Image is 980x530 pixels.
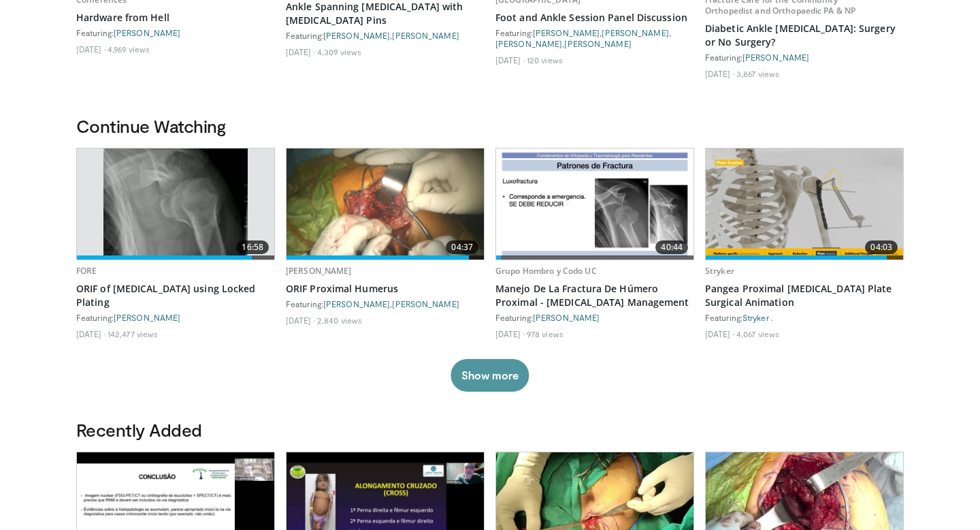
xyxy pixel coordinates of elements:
[736,328,779,339] li: 4,067 views
[705,265,734,277] a: Stryker
[286,265,352,277] a: [PERSON_NAME]
[742,313,773,322] a: Stryker .
[495,328,525,339] li: [DATE]
[533,313,600,322] a: [PERSON_NAME]
[706,149,903,260] img: e62b31b1-b8dd-47e5-87b8-3ff1218e55fe.620x360_q85_upscale.jpg
[564,39,631,48] a: [PERSON_NAME]
[76,115,904,137] h3: Continue Watching
[76,265,97,277] a: FORE
[323,299,390,309] a: [PERSON_NAME]
[705,328,734,339] li: [DATE]
[287,149,484,260] img: 5f0002a1-9436-4b80-9a5d-3af8087f73e7.620x360_q85_upscale.jpg
[495,39,562,48] a: [PERSON_NAME]
[451,359,529,392] button: Show more
[706,149,903,260] a: 04:03
[286,30,485,41] div: Featuring: ,
[496,149,693,260] img: b37aa1d3-d473-4b15-a69f-59fc2d05539b.620x360_q85_upscale.jpg
[103,149,248,260] img: Mighell_-_Locked_Plating_for_Proximal_Humerus_Fx_100008672_2.jpg.620x360_q85_upscale.jpg
[286,298,485,309] div: Featuring: ,
[114,313,180,322] a: [PERSON_NAME]
[865,240,898,254] span: 04:03
[76,282,275,309] a: ORIF of [MEDICAL_DATA] using Locked Plating
[76,27,275,38] div: Featuring:
[742,52,809,62] a: [PERSON_NAME]
[495,54,525,65] li: [DATE]
[705,52,904,63] div: Featuring:
[108,44,150,54] li: 4,969 views
[527,54,563,65] li: 120 views
[705,22,904,49] a: Diabetic Ankle [MEDICAL_DATA]: Surgery or No Surgery?
[495,265,597,277] a: Grupo Hombro y Codo UC
[392,31,459,40] a: [PERSON_NAME]
[76,312,275,323] div: Featuring:
[317,46,361,57] li: 4,309 views
[392,299,459,309] a: [PERSON_NAME]
[108,328,158,339] li: 142,477 views
[323,31,390,40] a: [PERSON_NAME]
[495,282,694,309] a: Manejo De La Fractura De Húmero Proximal - [MEDICAL_DATA] Management
[286,46,315,57] li: [DATE]
[496,149,693,260] a: 40:44
[114,28,180,37] a: [PERSON_NAME]
[705,312,904,323] div: Featuring:
[286,315,315,326] li: [DATE]
[602,28,668,37] a: [PERSON_NAME]
[527,328,563,339] li: 978 views
[495,312,694,323] div: Featuring:
[495,11,694,25] a: Foot and Ankle Session Panel Discussion
[76,328,105,339] li: [DATE]
[76,44,105,54] li: [DATE]
[705,282,904,309] a: Pangea Proximal [MEDICAL_DATA] Plate Surgical Animation
[736,68,779,79] li: 3,867 views
[76,11,275,25] a: Hardware from Hell
[287,149,484,260] a: 04:37
[495,27,694,49] div: Featuring: , , ,
[317,315,362,326] li: 2,840 views
[76,419,904,441] h3: Recently Added
[286,282,485,296] a: ORIF Proximal Humerus
[655,240,688,254] span: 40:44
[446,240,478,254] span: 04:37
[705,68,734,79] li: [DATE]
[236,240,269,254] span: 16:58
[77,149,274,260] a: 16:58
[533,28,600,37] a: [PERSON_NAME]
